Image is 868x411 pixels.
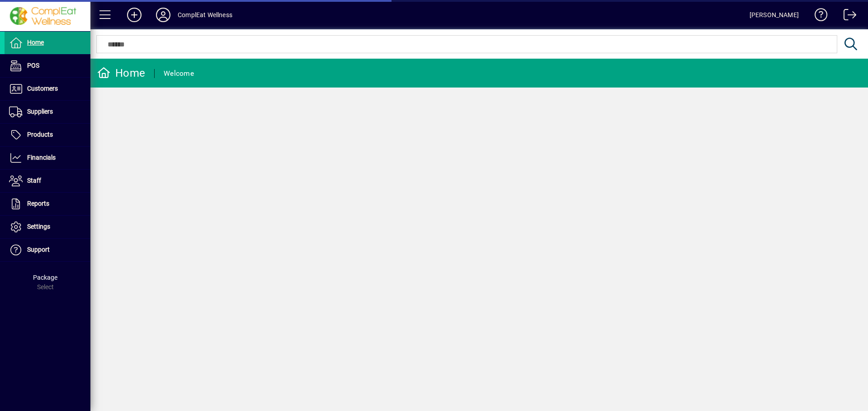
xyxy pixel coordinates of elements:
[27,154,56,161] span: Financials
[5,55,90,77] a: POS
[27,223,50,230] span: Settings
[5,170,90,192] a: Staff
[27,177,41,184] span: Staff
[27,131,53,138] span: Products
[97,66,145,80] div: Home
[5,193,90,215] a: Reports
[5,124,90,146] a: Products
[27,62,39,69] span: POS
[27,39,44,46] span: Home
[149,7,178,23] button: Profile
[5,147,90,169] a: Financials
[27,246,50,253] span: Support
[5,78,90,100] a: Customers
[33,274,57,281] span: Package
[750,8,799,22] div: [PERSON_NAME]
[120,7,149,23] button: Add
[5,101,90,123] a: Suppliers
[808,2,828,31] a: Knowledge Base
[5,216,90,238] a: Settings
[5,239,90,261] a: Support
[27,200,49,207] span: Reports
[837,2,857,31] a: Logout
[27,85,58,92] span: Customers
[164,66,194,81] div: Welcome
[27,108,53,115] span: Suppliers
[178,8,232,22] div: ComplEat Wellness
